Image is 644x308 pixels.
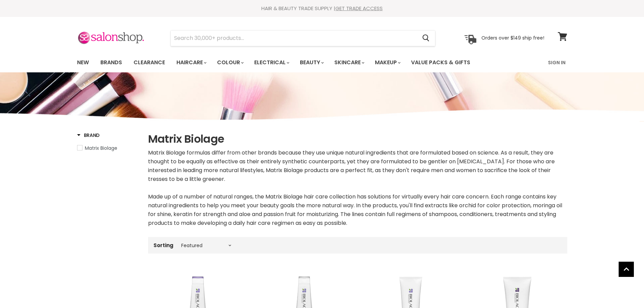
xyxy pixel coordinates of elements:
a: Beauty [295,55,328,70]
ul: Main menu [72,53,510,72]
a: Matrix Biolage [77,144,140,152]
a: Colour [212,55,248,70]
a: Makeup [370,55,405,70]
a: Sign In [544,55,570,70]
label: Sorting [153,242,173,248]
form: Product [170,30,435,46]
a: Haircare [171,55,211,70]
input: Search [171,30,417,46]
h3: Brand [77,132,100,139]
h1: Matrix Biolage [148,132,567,146]
a: New [72,55,94,70]
a: Value Packs & Gifts [406,55,475,70]
p: Orders over $149 ship free! [481,35,544,41]
a: Brands [95,55,127,70]
a: Clearance [128,55,170,70]
button: Search [417,30,435,46]
div: HAIR & BEAUTY TRADE SUPPLY | [69,5,576,12]
a: Electrical [249,55,293,70]
a: GET TRADE ACCESS [335,5,383,12]
div: Matrix Biolage formulas differ from other brands because they use unique natural ingredients that... [148,148,567,228]
span: Matrix Biolage [85,145,117,151]
a: Skincare [329,55,368,70]
nav: Main [69,53,576,72]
